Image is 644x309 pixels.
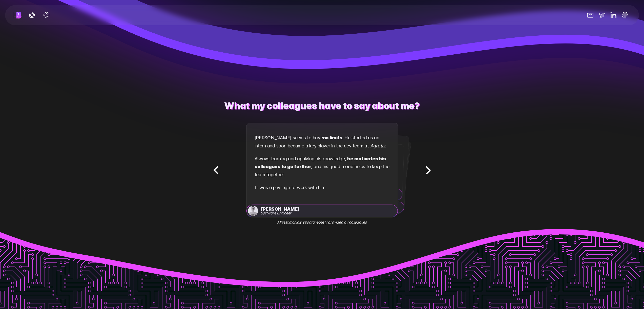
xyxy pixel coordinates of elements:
p: Always learning and applying his knowledge, , and his good mood helps to keep the team together. [255,155,390,181]
em: Agrotis [370,143,385,148]
strong: he motivates his colleagues to go further [255,156,386,169]
button: Next testimonial [420,162,436,178]
p: It was a privilege to work with him. [255,184,390,194]
button: Previous testimonial [208,162,224,178]
p: [PERSON_NAME] seems to have . He started as an intern and soon became a key player in the dev tea... [255,134,390,152]
em: All testimonials spontaneously provided by colleagues [277,219,367,225]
